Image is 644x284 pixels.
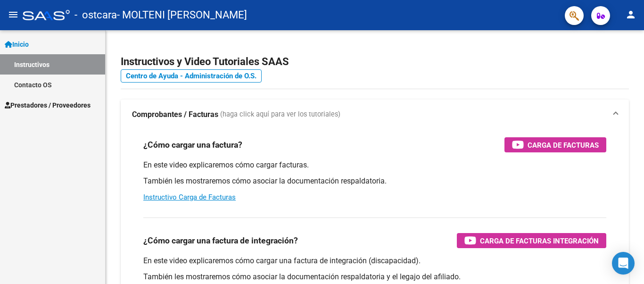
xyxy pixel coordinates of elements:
[143,176,606,186] p: También les mostraremos cómo asociar la documentación respaldatoria.
[5,100,91,110] span: Prestadores / Proveedores
[625,9,636,20] mat-icon: person
[143,138,242,151] h3: ¿Cómo cargar una factura?
[117,5,247,25] span: - MOLTENI [PERSON_NAME]
[132,109,218,120] strong: Comprobantes / Facturas
[457,233,606,248] button: Carga de Facturas Integración
[143,193,236,201] a: Instructivo Carga de Facturas
[8,9,19,20] mat-icon: menu
[528,139,599,151] span: Carga de Facturas
[74,5,117,25] span: - ostcara
[480,235,599,247] span: Carga de Facturas Integración
[121,69,262,83] a: Centro de Ayuda - Administración de O.S.
[143,272,606,282] p: También les mostraremos cómo asociar la documentación respaldatoria y el legajo del afiliado.
[5,39,29,50] span: Inicio
[612,252,635,275] div: Open Intercom Messenger
[143,256,606,266] p: En este video explicaremos cómo cargar una factura de integración (discapacidad).
[220,109,340,120] span: (haga click aquí para ver los tutoriales)
[143,160,606,170] p: En este video explicaremos cómo cargar facturas.
[143,234,298,247] h3: ¿Cómo cargar una factura de integración?
[121,100,629,130] mat-expansion-panel-header: Comprobantes / Facturas (haga click aquí para ver los tutoriales)
[504,137,606,152] button: Carga de Facturas
[121,53,629,71] h2: Instructivos y Video Tutoriales SAAS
